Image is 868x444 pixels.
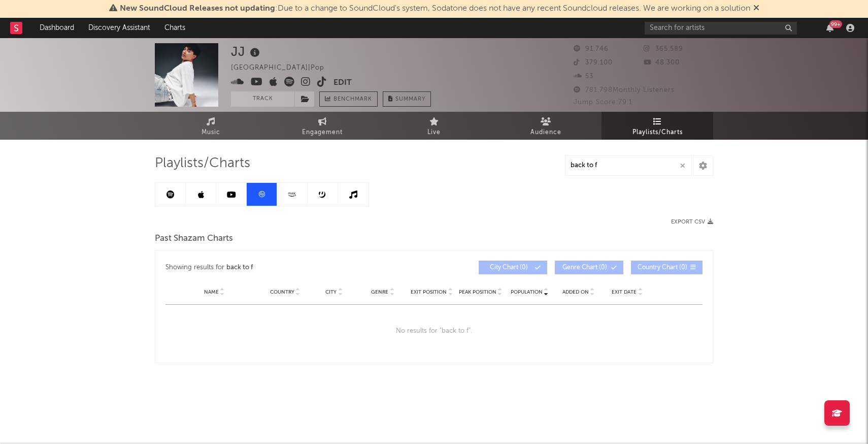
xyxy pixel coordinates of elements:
[302,126,343,139] span: Engagement
[561,265,608,271] span: Genre Chart ( 0 )
[202,126,220,139] span: Music
[459,289,496,295] span: Peak Position
[490,112,602,140] a: Audience
[562,289,589,295] span: Added On
[371,289,388,295] span: Genre
[155,233,233,245] span: Past Shazam Charts
[325,289,337,295] span: City
[231,91,294,107] button: Track
[574,87,675,93] span: 781.798 Monthly Listeners
[204,289,219,295] span: Name
[266,112,378,140] a: Engagement
[565,155,692,176] input: Search Playlists/Charts
[632,126,683,139] span: Playlists/Charts
[81,18,157,38] a: Discovery Assistant
[427,126,441,139] span: Live
[319,91,378,107] a: Benchmark
[270,289,294,295] span: Country
[411,289,447,295] span: Exit Position
[165,261,434,274] div: Showing results for
[574,73,593,80] span: 53
[753,5,759,13] span: Dismiss
[157,18,192,38] a: Charts
[120,5,275,13] span: New SoundCloud Releases not updating
[574,99,632,106] span: Jump Score: 79.1
[485,265,532,271] span: City Chart ( 0 )
[155,112,266,140] a: Music
[378,112,490,140] a: Live
[574,59,613,66] span: 379.100
[479,261,547,274] button: City Chart(0)
[638,265,687,271] span: Country Chart ( 0 )
[826,24,833,32] button: 99+
[226,262,253,274] div: back to f
[671,219,713,225] button: Export CSV
[231,43,262,60] div: JJ
[511,289,543,295] span: Population
[120,5,750,13] span: : Due to a change to SoundCloud's system, Sodatone does not have any recent Soundcloud releases. ...
[644,59,680,66] span: 48.300
[645,22,797,35] input: Search for artists
[383,91,431,107] button: Summary
[602,112,713,140] a: Playlists/Charts
[829,20,842,28] div: 99 +
[555,261,623,274] button: Genre Chart(0)
[631,261,703,274] button: Country Chart(0)
[574,46,609,52] span: 91.746
[231,62,336,74] div: [GEOGRAPHIC_DATA] | Pop
[612,289,637,295] span: Exit Date
[333,93,372,106] span: Benchmark
[395,97,425,102] span: Summary
[165,305,703,358] div: No results for " back to f ".
[155,157,250,170] span: Playlists/Charts
[333,77,352,89] button: Edit
[644,46,683,52] span: 365.589
[530,126,561,139] span: Audience
[32,18,81,38] a: Dashboard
